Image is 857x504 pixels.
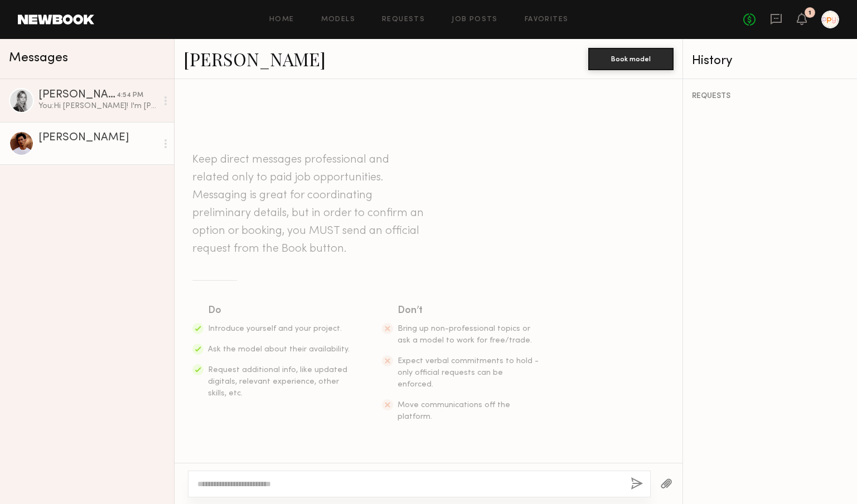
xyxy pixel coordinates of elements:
[9,52,68,65] span: Messages
[38,101,157,111] div: You: Hi [PERSON_NAME]! I'm [PERSON_NAME], a photographer working on booking a lifestyle shoot som...
[208,303,351,319] div: Do
[588,48,674,70] button: Book model
[808,10,811,16] div: 1
[398,358,539,388] span: Expect verbal commitments to hold - only official requests can be enforced.
[183,47,326,71] a: [PERSON_NAME]
[398,402,510,420] span: Move communications off the platform.
[38,90,117,101] div: [PERSON_NAME]
[38,133,157,144] div: [PERSON_NAME]
[321,16,355,23] a: Models
[208,325,342,332] span: Introduce yourself and your project.
[588,53,674,63] a: Book model
[382,16,425,23] a: Requests
[398,325,532,344] span: Bring up non-professional topics or ask a model to work for free/trade.
[192,151,427,258] header: Keep direct messages professional and related only to paid job opportunities. Messaging is great ...
[692,55,848,67] div: History
[208,366,347,397] span: Request additional info, like updated digitals, relevant experience, other skills, etc.
[452,16,498,23] a: Job Posts
[692,92,848,100] div: REQUESTS
[208,346,350,353] span: Ask the model about their availability.
[269,16,294,23] a: Home
[117,90,143,101] div: 4:54 PM
[525,16,569,23] a: Favorites
[398,303,540,319] div: Don’t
